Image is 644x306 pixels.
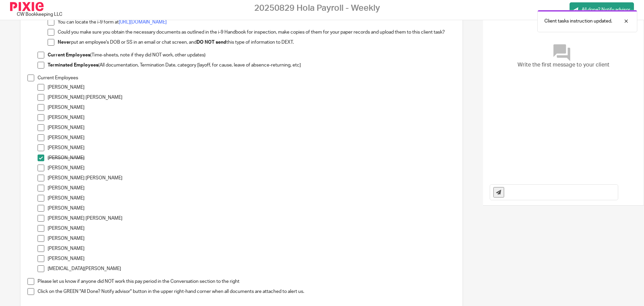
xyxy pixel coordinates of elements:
[48,62,455,69] p: (All documentation, Termination Date, category [layoff, for cause, leave of absence-returning, etc]
[48,144,455,151] p: [PERSON_NAME]
[58,29,455,36] p: Could you make sure you obtain the necessary documents as outlined in the i-9 Handbook for inspec...
[570,2,634,17] a: All done? Notify advisor
[48,104,455,111] p: [PERSON_NAME]
[48,195,455,202] p: [PERSON_NAME]
[17,11,62,18] div: CW Bookkeeping LLC
[48,205,455,212] p: [PERSON_NAME]
[58,40,71,45] strong: Never
[48,52,455,58] p: (Time-sheets, note if they did NOT work, other updates)
[48,215,455,222] p: [PERSON_NAME] [PERSON_NAME]
[48,155,455,161] p: [PERSON_NAME]
[48,265,455,272] p: [MEDICAL_DATA][PERSON_NAME]
[58,19,455,26] p: You can locate the i-9 form at
[48,255,455,262] p: [PERSON_NAME]
[544,18,612,25] p: Client tasks instruction updated.
[48,63,98,68] strong: Terminated Employees
[48,134,455,141] p: [PERSON_NAME]
[197,40,215,45] strong: DO NOT
[10,2,65,18] div: CW Bookkeeping LLC
[216,40,226,45] strong: send
[48,225,455,232] p: [PERSON_NAME]
[48,124,455,131] p: [PERSON_NAME]
[48,175,455,181] p: [PERSON_NAME] [PERSON_NAME]
[48,245,455,252] p: [PERSON_NAME]
[254,3,380,13] h2: 20250829 Hola Payroll - Weekly
[48,94,455,101] p: [PERSON_NAME] [PERSON_NAME]
[48,165,455,171] p: [PERSON_NAME]
[48,84,455,91] p: [PERSON_NAME]
[119,20,167,25] a: [URL][DOMAIN_NAME]
[48,53,90,57] strong: Current Employees
[58,39,455,46] p: put an employee's DOB or SS in an email or chat screen, and this type of information to DEXT.
[38,75,455,81] p: Current Employees
[48,185,455,191] p: [PERSON_NAME]
[38,288,455,295] p: Click on the GREEN "All Done? Notify advisor" button in the upper right-hand corner when all docu...
[38,278,455,285] p: Please let us know if anyone did NOT work this pay period in the Conversation section to the right
[48,235,455,242] p: [PERSON_NAME]
[518,61,609,69] span: Write the first message to your client
[48,114,455,121] p: [PERSON_NAME]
